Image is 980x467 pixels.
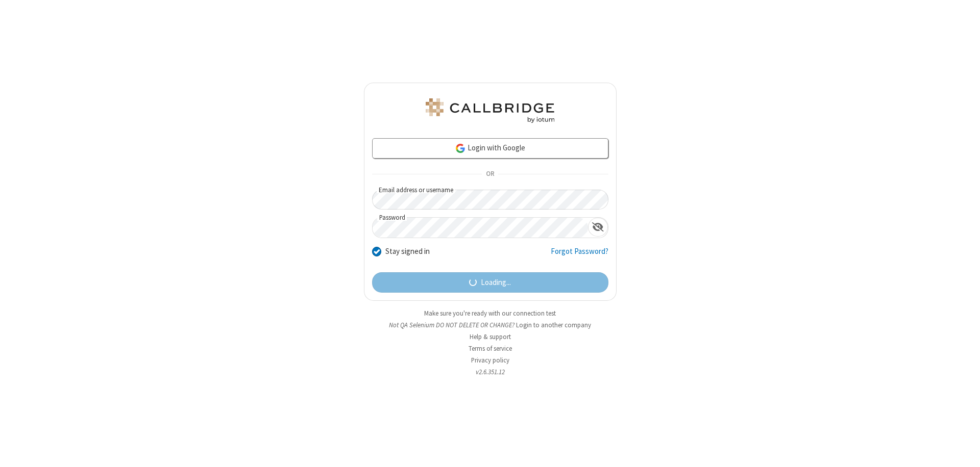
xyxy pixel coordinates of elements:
button: Loading... [372,272,608,293]
a: Help & support [470,332,511,341]
input: Password [373,218,588,238]
a: Privacy policy [471,356,509,365]
div: Show password [588,218,608,237]
label: Stay signed in [385,246,430,257]
a: Make sure you're ready with our connection test [424,309,556,318]
span: OR [482,167,498,181]
a: Terms of service [469,344,512,353]
input: Email address or username [372,190,608,210]
li: Not QA Selenium DO NOT DELETE OR CHANGE? [364,320,617,330]
li: v2.6.351.12 [364,367,617,377]
button: Login to another company [516,320,591,330]
img: QA Selenium DO NOT DELETE OR CHANGE [424,98,556,123]
img: google-icon.png [455,143,466,154]
span: Loading... [481,277,511,289]
a: Forgot Password? [551,246,608,265]
a: Login with Google [372,138,608,159]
